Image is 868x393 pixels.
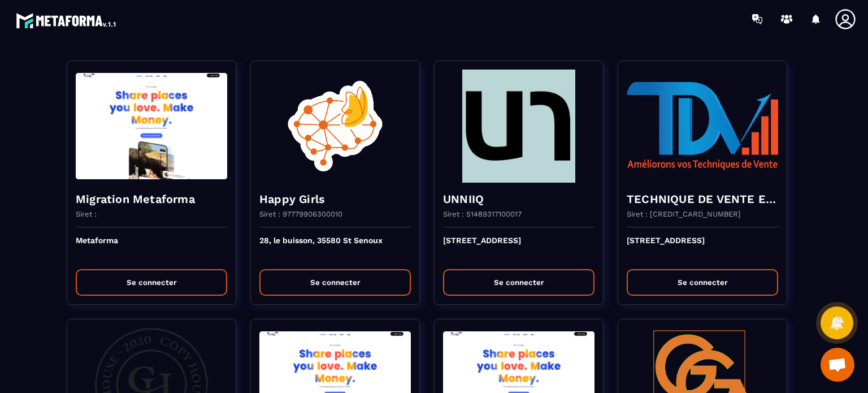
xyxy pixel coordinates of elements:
[821,348,854,382] div: Ouvrir le chat
[627,191,778,207] h4: TECHNIQUE DE VENTE EDITION
[443,269,594,296] button: Se connecter
[76,236,227,261] p: Metaforma
[443,210,522,218] p: Siret : 51489317100017
[76,191,227,207] h4: Migration Metaforma
[259,269,411,296] button: Se connecter
[627,210,741,218] p: Siret : [CREDIT_CARD_NUMBER]
[76,70,227,183] img: funnel-background
[627,269,778,296] button: Se connecter
[259,210,342,218] p: Siret : 97779906300010
[259,70,411,183] img: funnel-background
[443,70,594,183] img: funnel-background
[443,191,594,207] h4: UNNIIQ
[16,10,118,31] img: logo
[443,236,594,261] p: [STREET_ADDRESS]
[259,191,411,207] h4: Happy Girls
[76,269,227,296] button: Se connecter
[627,236,778,261] p: [STREET_ADDRESS]
[76,210,97,218] p: Siret :
[259,236,411,261] p: 28, le buisson, 35580 St Senoux
[627,70,778,183] img: funnel-background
